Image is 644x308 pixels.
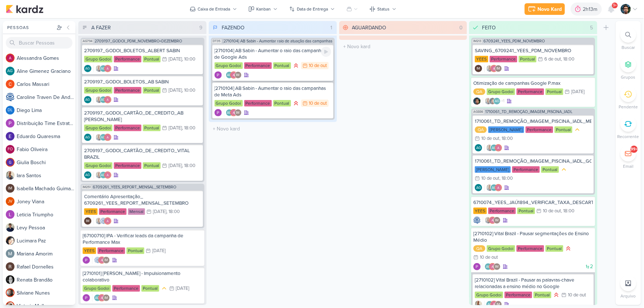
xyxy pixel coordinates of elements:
[491,65,498,72] img: Alessandra Gomes
[553,291,560,299] div: Prioridade Alta
[182,57,195,62] div: , 10:00
[215,62,243,69] div: Grupo Godoi
[83,294,90,301] div: Criador(a): Distribuição Time Estratégico
[84,65,91,72] div: Criador(a): Aline Gimenez Graciano
[616,27,641,51] li: Ctrl + F
[492,146,497,150] p: AG
[6,171,14,180] img: Iara Santos
[631,146,638,152] div: 99+
[475,166,511,173] div: [PERSON_NAME]
[84,96,91,103] div: Criador(a): Aline Gimenez Graciano
[475,126,487,133] div: QA
[84,134,91,141] div: Aline Gimenez Graciano
[480,255,498,260] div: 10 de out
[210,124,336,134] input: + Novo kard
[494,263,501,270] div: Isabella Machado Guimarães
[17,250,75,258] div: M a r i a n a A m o r i m
[153,209,166,214] div: [DATE]
[475,277,592,290] div: [2710102] Vital Brazil - Pausar as palavras-chave relacionadas a ensino médio no Google
[103,257,110,264] div: Isabella Machado Guimarães
[6,158,14,167] img: Giulia Boschi
[474,217,481,224] img: Caroline Traven De Andrade
[141,285,159,292] div: Pontual
[82,39,93,43] span: AG794
[17,224,75,232] div: L e v y P e s s o a
[8,147,13,151] p: FO
[486,65,494,72] img: Iara Santos
[546,88,564,95] div: Pontual
[482,176,500,181] div: 10 de out
[101,67,106,71] p: AG
[93,185,176,189] span: 6709261_YEES_REPORT_MENSAL_SETEMBRO
[587,24,596,32] div: 5
[230,109,237,116] img: Alessandra Gomes
[94,217,111,225] div: Colaboradores: Iara Santos, Caroline Traven De Andrade, Alessandra Gomes
[215,109,222,116] div: Criador(a): Distribuição Time Estratégico
[475,292,503,298] div: Grupo Godoi
[83,247,96,254] div: YEES
[182,126,195,130] div: , 18:00
[114,125,141,131] div: Performance
[112,285,140,292] div: Performance
[95,134,103,141] img: Iara Santos
[182,163,195,168] div: , 18:00
[6,119,14,128] img: Distribuição Time Estratégico
[166,209,180,214] div: , 18:00
[230,71,237,79] img: Alessandra Gomes
[495,301,502,308] div: Isabella Machado Guimarães
[17,198,75,205] div: J o n e y V i a n a
[224,109,242,116] div: Colaboradores: Aline Gimenez Graciano, Alessandra Gomes, Isabella Machado Guimarães
[226,71,233,79] div: Aline Gimenez Graciano
[95,65,103,72] img: Iara Santos
[84,110,201,123] div: 2709197_GODOI_CARTÃO_DE_CREDITO_AB SABIN
[489,97,496,105] img: Nelito Junior
[623,163,634,170] p: Email
[83,257,90,264] img: Distribuição Time Estratégico
[8,187,12,191] p: IM
[538,5,562,13] div: Novo Kard
[457,24,466,32] div: 0
[541,166,559,173] div: Pontual
[100,65,107,72] div: Aline Gimenez Graciano
[84,208,97,215] div: YEES
[622,44,635,51] p: Buscar
[17,289,75,297] div: S i l v i a n e N u n e s
[227,111,232,115] p: AG
[226,109,233,116] div: Aline Gimenez Graciano
[6,5,43,13] img: kardz.app
[84,96,91,103] div: Aline Gimenez Graciano
[475,65,482,72] div: Isabella Machado Guimarães
[84,87,112,93] div: Grupo Godoi
[555,126,573,133] div: Pontual
[474,217,481,224] div: Criador(a): Caroline Traven De Andrade
[215,100,243,107] div: Grupo Godoi
[485,184,502,191] div: Colaboradores: Iara Santos, Aline Gimenez Graciano, Alessandra Gomes
[328,24,336,32] div: 1
[526,126,553,133] div: Performance
[495,65,502,72] div: Isabella Machado Guimarães
[224,71,242,79] div: Colaboradores: Aline Gimenez Graciano, Alessandra Gomes, Isabella Machado Guimarães
[517,88,544,95] div: Performance
[86,174,90,177] p: AG
[474,263,481,270] div: Criador(a): Distribuição Time Estratégico
[104,96,111,103] img: Alessandra Gomes
[84,47,201,54] div: 2709197_GODOI_BOLETOS_ALBERT SABIN
[486,184,494,191] img: Iara Santos
[83,257,90,264] div: Criador(a): Distribuição Time Estratégico
[94,96,111,103] div: Colaboradores: Iara Santos, Aline Gimenez Graciano, Alessandra Gomes
[6,132,14,141] img: Eduardo Quaresma
[94,257,101,264] img: Caroline Traven De Andrade
[143,125,161,131] div: Pontual
[6,80,14,88] img: Carlos Massari
[17,276,75,284] div: R e n a t a B r a n d ã o
[484,39,545,43] span: 6709241_YEES_PDM_NOVEMBRO
[95,171,103,179] img: Iara Santos
[494,217,501,224] div: Isabella Machado Guimarães
[84,125,112,131] div: Grupo Godoi
[543,209,561,213] div: 10 de out
[94,134,111,141] div: Colaboradores: Iara Santos, Aline Gimenez Graciano, Alessandra Gomes
[618,133,639,140] p: Recorrente
[17,185,75,192] div: I s a b e l l a M a c h a d o G u i m a r ã e s
[17,93,75,101] div: C a r o l i n e T r a v e n D e A n d r a d e
[474,230,593,244] div: [2710102] Vital Brazil - Pausar segmentações de Ensino Médio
